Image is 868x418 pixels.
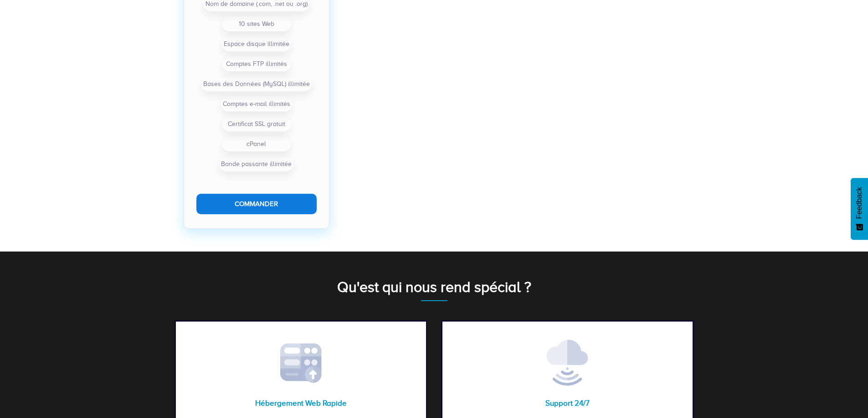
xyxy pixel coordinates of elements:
li: Bande passante illimitée [219,157,293,171]
div: Support 24/7 [447,398,688,409]
li: Espace disque illimitée [222,37,291,51]
li: cPanel [222,137,291,151]
div: Qu'est qui nous rend spécial ? [175,277,694,297]
li: Comptes e-mail illimités [221,97,292,111]
span: Feedback [855,187,863,219]
li: 10 sites Web [222,17,291,31]
iframe: Drift Widget Chat Window [680,268,863,378]
li: Bases des Données (MySQL) illimitée [201,77,312,91]
button: Feedback - Afficher l’enquête [851,178,868,240]
li: Certificat SSL gratuit [222,117,291,131]
button: Commander [196,194,317,214]
iframe: Drift Widget Chat Controller [822,373,857,407]
li: Comptes FTP illimités [222,57,291,71]
div: Hébergement Web Rapide [180,398,421,409]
